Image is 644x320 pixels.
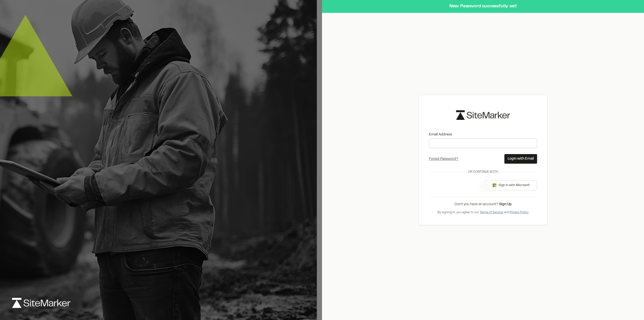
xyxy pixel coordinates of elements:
iframe: Sign in with Google Button [426,180,478,191]
button: Terms of Service [480,210,503,215]
label: Email Address [429,132,537,137]
button: Privacy Policy [510,210,529,215]
a: Forgot Password? [429,158,458,161]
button: Login with Email [504,154,537,164]
div: By signing in, you agree to our and [429,210,537,215]
a: Sign Up [499,203,512,206]
div: Don’t you have an account? [429,202,537,207]
span: Or continue with [466,170,500,174]
img: logo-white-rebrand.svg [12,298,70,308]
button: Sign in with Microsoft [485,180,537,190]
img: logo-black-rebrand.svg [456,110,510,120]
